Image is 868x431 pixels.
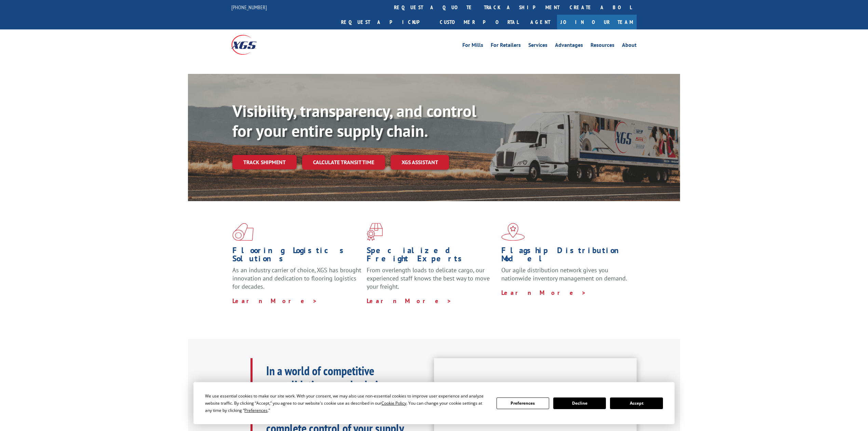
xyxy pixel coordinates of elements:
[205,392,488,414] div: We use essential cookies to make our site work. With your consent, we may also use non-essential ...
[501,289,586,297] a: Learn More >
[497,397,549,409] button: Preferences
[491,42,521,50] a: For Retailers
[501,223,525,241] img: xgs-icon-flagship-distribution-model-red
[193,382,675,424] div: Cookie Consent Prompt
[367,266,496,297] p: From overlength loads to delicate cargo, our experienced staff knows the best way to move your fr...
[232,155,297,169] a: Track shipment
[391,155,449,170] a: XGS ASSISTANT
[501,266,627,282] span: Our agile distribution network gives you nationwide inventory management on demand.
[557,15,637,29] a: Join Our Team
[381,400,406,406] span: Cookie Policy
[555,42,583,50] a: Advantages
[435,15,524,29] a: Customer Portal
[528,42,547,50] a: Services
[232,266,361,290] span: As an industry carrier of choice, XGS has brought innovation and dedication to flooring logistics...
[501,246,630,266] h1: Flagship Distribution Model
[553,397,606,409] button: Decline
[622,42,637,50] a: About
[367,223,383,241] img: xgs-icon-focused-on-flooring-red
[610,397,663,409] button: Accept
[302,155,385,170] a: Calculate transit time
[232,297,317,305] a: Learn More >
[232,223,254,241] img: xgs-icon-total-supply-chain-intelligence-red
[232,246,362,266] h1: Flooring Logistics Solutions
[591,42,614,50] a: Resources
[231,4,267,11] a: [PHONE_NUMBER]
[524,15,557,29] a: Agent
[232,100,476,141] b: Visibility, transparency, and control for your entire supply chain.
[367,297,452,305] a: Learn More >
[367,246,496,266] h1: Specialized Freight Experts
[336,15,435,29] a: Request a pickup
[462,42,483,50] a: For Mills
[244,407,268,413] span: Preferences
